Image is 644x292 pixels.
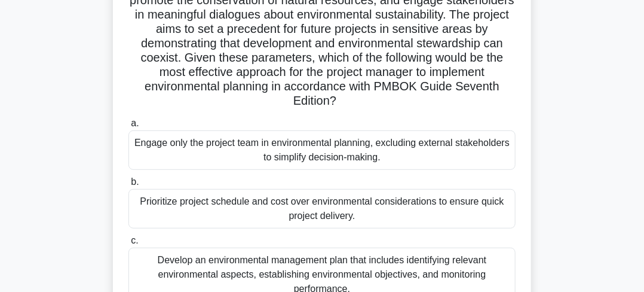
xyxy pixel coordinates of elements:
[131,118,139,128] span: a.
[131,235,138,245] span: c.
[131,177,139,187] span: b.
[128,130,516,170] div: Engage only the project team in environmental planning, excluding external stakeholders to simpli...
[128,189,516,229] div: Prioritize project schedule and cost over environmental considerations to ensure quick project de...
